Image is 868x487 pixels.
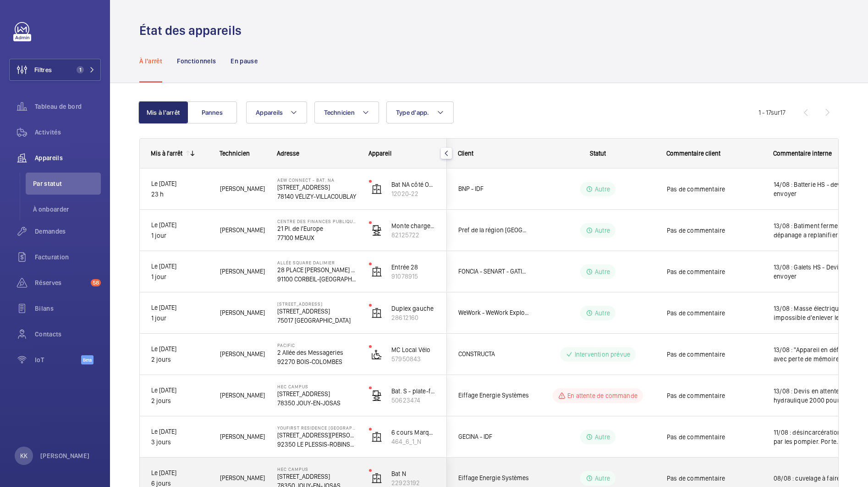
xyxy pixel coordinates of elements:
div: Appareil [368,150,436,157]
span: 08/08 : cuvelage à faire [774,474,857,483]
button: Type d'app. [386,101,454,123]
span: [PERSON_NAME] [220,390,265,401]
span: Commentaire interne [773,150,832,157]
img: elevator.svg [371,184,382,195]
img: elevator.svg [371,308,382,319]
span: 1 [77,66,84,73]
p: [PERSON_NAME] [40,451,90,460]
span: [PERSON_NAME] [220,266,265,277]
img: elevator.svg [371,266,382,277]
p: Le [DATE] [151,261,208,272]
span: Filtres [34,65,52,74]
span: 14/08 : Batterie HS - devis à envoyer [774,180,857,198]
p: [STREET_ADDRESS] [277,472,357,481]
p: [STREET_ADDRESS] [277,301,357,307]
p: Autre [595,267,610,276]
p: À l'arrêt [139,56,162,66]
p: 21 Pl. de l'Europe [277,224,357,233]
span: Activités [35,128,101,137]
img: elevator.svg [371,431,382,442]
span: Technicien [220,150,250,157]
p: 6 cours Marquis [391,428,435,437]
span: Bilans [35,304,101,313]
p: 78350 JOUY-EN-JOSAS [277,398,357,408]
p: Le [DATE] [151,344,208,354]
span: 13/08 : Batiment ferme à 16h. dépanage a replanifier Inter prévue [DATE] [774,221,857,240]
p: 50623474 [391,396,435,405]
img: elevator.svg [371,473,382,484]
span: Eiffage Energie Systèmes [458,390,529,401]
span: GECINA - IDF [458,431,529,442]
p: Bat N [391,469,435,478]
span: 13/08 : "Appareil en défaut avec perte de mémoire gaine ." passage sur site de jamal ce jour [774,345,857,364]
p: Centre des finances publiques - Meaux [277,218,357,224]
p: 91078915 [391,272,435,281]
p: KK [20,451,27,460]
span: sur [771,109,780,116]
span: 1 - 17 17 [758,109,786,116]
p: Bat NA côté Orange Triplex milieu [391,180,435,189]
span: Contacts [35,330,101,339]
p: 78140 VÉLIZY-VILLACOUBLAY [277,192,357,201]
span: Type d'app. [396,109,429,116]
p: 91100 CORBEIL-[GEOGRAPHIC_DATA] [277,274,357,284]
p: [STREET_ADDRESS] [277,389,357,398]
span: Adresse [277,150,299,157]
p: [STREET_ADDRESS] [277,307,357,316]
p: 12020-22 [391,189,435,198]
span: CONSTRUCTA [458,349,529,359]
p: Le [DATE] [151,468,208,478]
span: Pas de commentaire [667,226,762,235]
span: Pas de commentaire [667,185,762,194]
span: Tableau de bord [35,102,101,111]
span: Pas de commentaire [667,391,762,400]
p: 28612160 [391,313,435,322]
p: HEC CAMPUS [277,466,357,472]
p: 2 jours [151,354,208,365]
span: Demandes [35,227,101,236]
p: Monte charge [PERSON_NAME] [391,221,435,230]
p: HEC CAMPUS [277,384,357,389]
span: Appareils [35,153,101,162]
p: Pacific [277,342,357,348]
span: 13/08 : Devis en attente de hydraulique 2000 pour refection cuve [774,386,857,405]
p: Autre [595,474,610,483]
span: Pas de commentaire [667,474,762,483]
span: Commentaire client [666,150,720,157]
p: 2 jours [151,396,208,406]
p: Intervention prévue [575,350,630,359]
p: AEW Connect - Bat. NA [277,177,357,183]
p: 1 jour [151,230,208,241]
span: Réserves [35,278,87,287]
p: [STREET_ADDRESS][PERSON_NAME] [277,431,357,440]
span: À onboarder [33,205,101,214]
p: En pause [231,56,258,66]
button: Pannes [187,101,237,123]
p: 92350 LE PLESSIS-ROBINSON [277,440,357,449]
span: Facturation [35,252,101,262]
span: FONCIA - SENART - GATINAIS [458,266,529,277]
p: 2 Allée des Messageries [277,348,357,357]
span: [PERSON_NAME] [220,184,265,194]
p: 3 jours [151,437,208,448]
p: MC Local Vélo [391,345,435,354]
span: [PERSON_NAME] [220,308,265,318]
h1: État des appareils [139,22,247,39]
p: 1 jour [151,313,208,324]
span: Pref de la région [GEOGRAPHIC_DATA] [458,225,529,235]
p: Autre [595,308,610,318]
p: 1 jour [151,272,208,282]
p: Le [DATE] [151,179,208,189]
span: [PERSON_NAME] [220,431,265,442]
img: freight_elevator.svg [371,225,382,236]
p: Autre [595,226,610,235]
span: Par statut [33,179,101,188]
p: 57950843 [391,354,435,364]
button: Appareils [246,101,307,123]
p: Allée Square DALIMIER [277,260,357,265]
span: Statut [590,150,606,157]
span: Eiffage Energie Systèmes [458,473,529,483]
img: platform_lift.svg [371,349,382,360]
span: [PERSON_NAME] [220,225,265,235]
p: Fonctionnels [177,56,216,66]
